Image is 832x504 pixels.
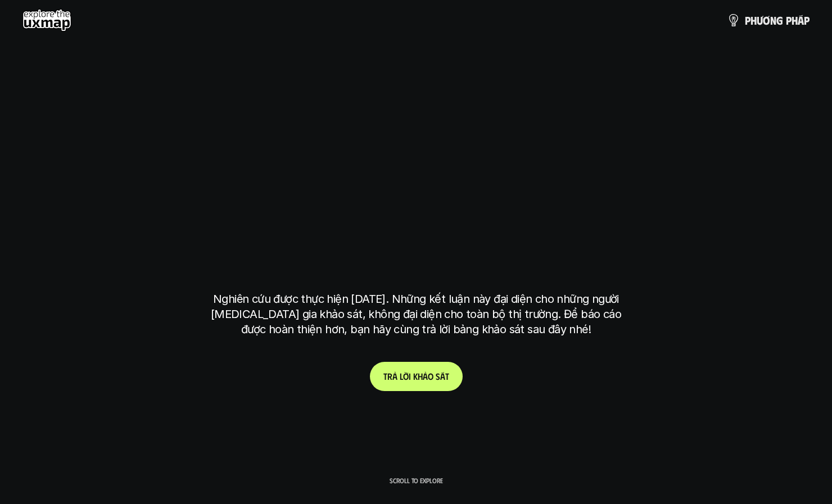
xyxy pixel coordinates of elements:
[403,371,409,382] span: ờ
[750,14,757,26] span: h
[763,14,770,26] span: ơ
[170,220,663,267] h1: tại [GEOGRAPHIC_DATA] 2025
[377,103,463,116] h6: Kết quả nghiên cứu
[418,371,423,382] span: h
[440,371,445,382] span: á
[423,371,428,382] span: ả
[727,9,810,31] a: phươngpháp
[436,371,440,382] span: s
[211,131,621,178] h1: phạm vi công việc của
[383,371,387,382] span: T
[390,476,443,484] p: Scroll to explore
[776,14,783,26] span: g
[798,14,804,26] span: á
[409,371,411,382] span: i
[792,14,798,26] span: h
[745,14,750,26] span: p
[392,371,397,382] span: ả
[400,371,403,382] span: l
[757,14,763,26] span: ư
[428,371,433,382] span: o
[804,14,810,26] span: p
[387,371,392,382] span: r
[445,371,449,382] span: t
[786,14,792,26] span: p
[205,292,627,337] p: Nghiên cứu được thực hiện [DATE]. Những kết luận này đại diện cho những người [MEDICAL_DATA] gia ...
[770,14,776,26] span: n
[413,371,418,382] span: k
